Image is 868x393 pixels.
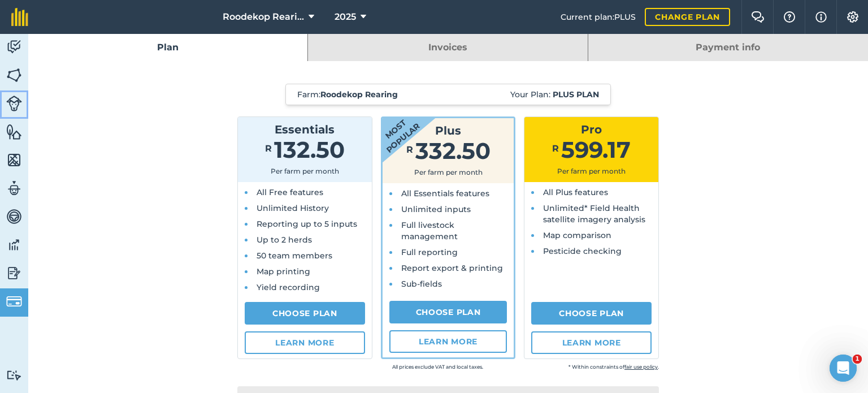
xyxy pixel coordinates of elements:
a: fair use policy [624,364,658,370]
img: A cog icon [846,11,860,23]
img: svg+xml;base64,PD94bWwgdmVyc2lvbj0iMS4wIiBlbmNvZGluZz0idXRmLTgiPz4KPCEtLSBHZW5lcmF0b3I6IEFkb2JlIE... [6,208,22,225]
span: All Free features [257,187,323,197]
span: Plus [435,124,461,137]
img: svg+xml;base64,PD94bWwgdmVyc2lvbj0iMS4wIiBlbmNvZGluZz0idXRmLTgiPz4KPCEtLSBHZW5lcmF0b3I6IEFkb2JlIE... [6,370,22,381]
span: 599.17 [561,136,631,163]
span: Reporting up to 5 inputs [257,219,357,229]
a: Plan [28,34,307,61]
a: Learn more [389,330,507,353]
span: Yield recording [257,282,320,292]
span: Per farm per month [414,168,483,176]
span: Unlimited* Field Health satellite imagery analysis [543,203,645,224]
span: Full reporting [401,247,458,257]
span: Pro [581,123,602,136]
img: svg+xml;base64,PD94bWwgdmVyc2lvbj0iMS4wIiBlbmNvZGluZz0idXRmLTgiPz4KPCEtLSBHZW5lcmF0b3I6IEFkb2JlIE... [6,265,22,282]
span: Current plan : PLUS [561,11,636,23]
img: svg+xml;base64,PHN2ZyB4bWxucz0iaHR0cDovL3d3dy53My5vcmcvMjAwMC9zdmciIHdpZHRoPSI1NiIgaGVpZ2h0PSI2MC... [6,152,22,169]
span: 50 team members [257,251,332,261]
span: Per farm per month [271,167,339,175]
img: A question mark icon [783,11,796,23]
img: svg+xml;base64,PD94bWwgdmVyc2lvbj0iMS4wIiBlbmNvZGluZz0idXRmLTgiPz4KPCEtLSBHZW5lcmF0b3I6IEFkb2JlIE... [6,38,22,55]
span: Map comparison [543,230,611,240]
span: R [552,143,559,154]
a: Choose Plan [245,302,365,325]
span: All Plus features [543,187,608,197]
span: 2025 [335,10,356,24]
img: svg+xml;base64,PHN2ZyB4bWxucz0iaHR0cDovL3d3dy53My5vcmcvMjAwMC9zdmciIHdpZHRoPSI1NiIgaGVpZ2h0PSI2MC... [6,67,22,84]
a: Learn more [245,331,365,354]
span: Up to 2 herds [257,235,312,245]
span: Roodekop Rearing [223,10,304,24]
img: svg+xml;base64,PHN2ZyB4bWxucz0iaHR0cDovL3d3dy53My5vcmcvMjAwMC9zdmciIHdpZHRoPSI1NiIgaGVpZ2h0PSI2MC... [6,123,22,140]
span: Per farm per month [557,167,626,175]
strong: Plus plan [553,89,599,100]
img: svg+xml;base64,PD94bWwgdmVyc2lvbj0iMS4wIiBlbmNvZGluZz0idXRmLTgiPz4KPCEtLSBHZW5lcmF0b3I6IEFkb2JlIE... [6,96,22,111]
a: Choose Plan [389,301,507,323]
strong: Most popular [349,85,441,171]
span: R [406,144,413,155]
img: svg+xml;base64,PD94bWwgdmVyc2lvbj0iMS4wIiBlbmNvZGluZz0idXRmLTgiPz4KPCEtLSBHZW5lcmF0b3I6IEFkb2JlIE... [6,293,22,309]
small: * Within constraints of . [483,361,659,373]
img: fieldmargin Logo [11,8,28,26]
img: svg+xml;base64,PD94bWwgdmVyc2lvbj0iMS4wIiBlbmNvZGluZz0idXRmLTgiPz4KPCEtLSBHZW5lcmF0b3I6IEFkb2JlIE... [6,236,22,253]
a: Payment info [588,34,868,61]
span: Essentials [275,123,335,136]
span: 1 [853,355,862,364]
span: Pesticide checking [543,246,622,256]
span: 332.50 [415,137,491,165]
span: Full livestock management [401,220,458,241]
span: Sub-fields [401,279,442,289]
small: All prices exclude VAT and local taxes. [307,361,483,373]
a: Choose Plan [531,302,652,325]
span: Unlimited inputs [401,204,471,214]
span: Map printing [257,266,310,277]
span: 132.50 [274,136,345,163]
strong: Roodekop Rearing [320,89,398,100]
span: Your Plan: [510,89,599,100]
img: svg+xml;base64,PD94bWwgdmVyc2lvbj0iMS4wIiBlbmNvZGluZz0idXRmLTgiPz4KPCEtLSBHZW5lcmF0b3I6IEFkb2JlIE... [6,180,22,197]
span: Farm : [297,89,398,100]
a: Invoices [308,34,587,61]
span: Report export & printing [401,263,503,273]
span: R [265,143,272,154]
a: Learn more [531,331,652,354]
iframe: Intercom live chat [830,355,857,382]
a: Change plan [645,8,730,26]
img: Two speech bubbles overlapping with the left bubble in the forefront [751,11,765,23]
span: All Essentials features [401,188,489,198]
span: Unlimited History [257,203,329,213]
img: svg+xml;base64,PHN2ZyB4bWxucz0iaHR0cDovL3d3dy53My5vcmcvMjAwMC9zdmciIHdpZHRoPSIxNyIgaGVpZ2h0PSIxNy... [815,10,827,24]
